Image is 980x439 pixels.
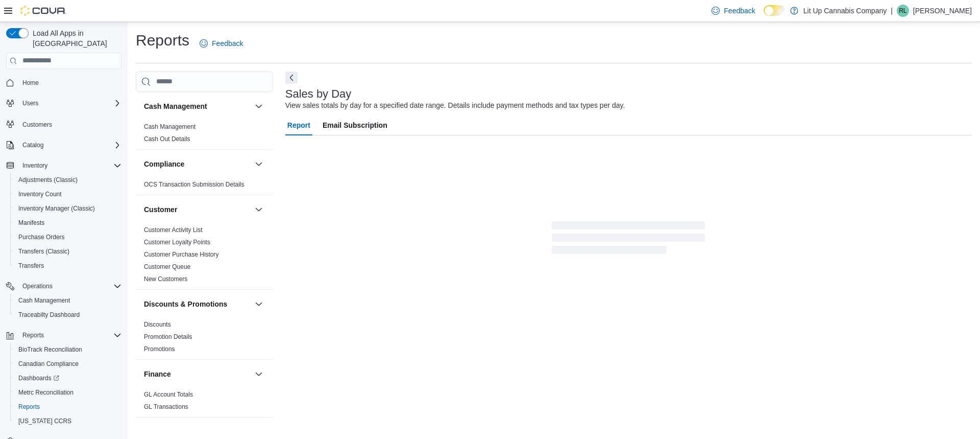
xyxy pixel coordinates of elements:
[144,251,219,258] a: Customer Purchase History
[20,6,66,16] img: Cova
[14,260,121,272] span: Transfers
[253,158,265,170] button: Compliance
[18,262,44,270] span: Transfers
[14,401,44,413] a: Reports
[22,161,47,170] span: Inventory
[29,28,121,49] span: Load All Apps in [GEOGRAPHIC_DATA]
[144,135,190,143] a: Cash Out Details
[552,223,705,256] span: Loading
[18,219,44,227] span: Manifests
[18,139,47,151] button: Catalog
[18,403,40,411] span: Reports
[22,282,53,290] span: Operations
[285,100,625,111] div: View sales totals by day for a specified date range. Details include payment methods and tax type...
[18,176,78,184] span: Adjustments (Classic)
[18,204,95,213] span: Inventory Manager (Classic)
[144,159,184,169] h3: Compliance
[18,247,69,256] span: Transfers (Classic)
[18,76,121,89] span: Home
[14,415,121,427] span: Washington CCRS
[18,311,80,319] span: Traceabilty Dashboard
[2,75,126,90] button: Home
[144,333,192,340] a: Promotion Details
[18,280,57,292] button: Operations
[14,372,63,384] a: Dashboards
[144,250,219,259] span: Customer Purchase History
[14,294,74,307] a: Cash Management
[144,123,195,131] span: Cash Management
[2,117,126,131] button: Customers
[18,329,48,341] button: Reports
[14,217,121,229] span: Manifests
[144,226,203,234] a: Customer Activity List
[14,415,76,427] a: [US_STATE] CCRS
[10,414,126,428] button: [US_STATE] CCRS
[18,159,121,172] span: Inventory
[14,309,121,321] span: Traceabilty Dashboard
[144,299,251,309] button: Discounts & Promotions
[144,204,177,215] h3: Customer
[14,188,121,200] span: Inventory Count
[14,202,121,215] span: Inventory Manager (Classic)
[144,226,203,234] span: Customer Activity List
[14,260,48,272] a: Transfers
[14,217,48,229] a: Manifests
[285,72,298,84] button: Next
[14,245,73,258] a: Transfers (Classic)
[18,97,42,109] button: Users
[18,280,121,292] span: Operations
[22,121,52,129] span: Customers
[14,309,84,321] a: Traceabilty Dashboard
[14,231,121,243] span: Purchase Orders
[136,30,189,51] h1: Reports
[897,5,909,17] div: Roy Lackey
[18,329,121,341] span: Reports
[14,245,121,258] span: Transfers (Classic)
[144,275,187,283] a: New Customers
[22,79,39,87] span: Home
[10,173,126,187] button: Adjustments (Classic)
[212,38,243,49] span: Feedback
[144,320,171,329] span: Discounts
[18,77,43,89] a: Home
[18,233,65,241] span: Purchase Orders
[10,259,126,273] button: Transfers
[14,174,82,186] a: Adjustments (Classic)
[10,230,126,244] button: Purchase Orders
[144,275,187,283] span: New Customers
[18,345,82,354] span: BioTrack Reconciliation
[136,224,273,289] div: Customer
[253,368,265,380] button: Finance
[144,263,190,270] a: Customer Queue
[18,139,121,151] span: Catalog
[18,374,59,382] span: Dashboards
[10,371,126,385] a: Dashboards
[10,293,126,308] button: Cash Management
[144,181,244,188] a: OCS Transaction Submission Details
[253,298,265,310] button: Discounts & Promotions
[14,358,83,370] a: Canadian Compliance
[323,115,387,135] span: Email Subscription
[144,238,210,246] span: Customer Loyalty Points
[913,5,972,17] p: [PERSON_NAME]
[2,279,126,293] button: Operations
[18,159,52,172] button: Inventory
[14,188,66,200] a: Inventory Count
[144,239,210,246] a: Customer Loyalty Points
[18,190,62,198] span: Inventory Count
[10,357,126,371] button: Canadian Compliance
[144,180,244,189] span: OCS Transaction Submission Details
[18,97,121,109] span: Users
[18,119,56,131] a: Customers
[22,141,43,149] span: Catalog
[764,5,785,16] input: Dark Mode
[10,308,126,322] button: Traceabilty Dashboard
[18,118,121,130] span: Customers
[285,88,352,100] h3: Sales by Day
[144,390,193,399] span: GL Account Totals
[144,101,207,111] h3: Cash Management
[144,299,227,309] h3: Discounts & Promotions
[10,342,126,357] button: BioTrack Reconciliation
[899,5,906,17] span: RL
[724,6,755,16] span: Feedback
